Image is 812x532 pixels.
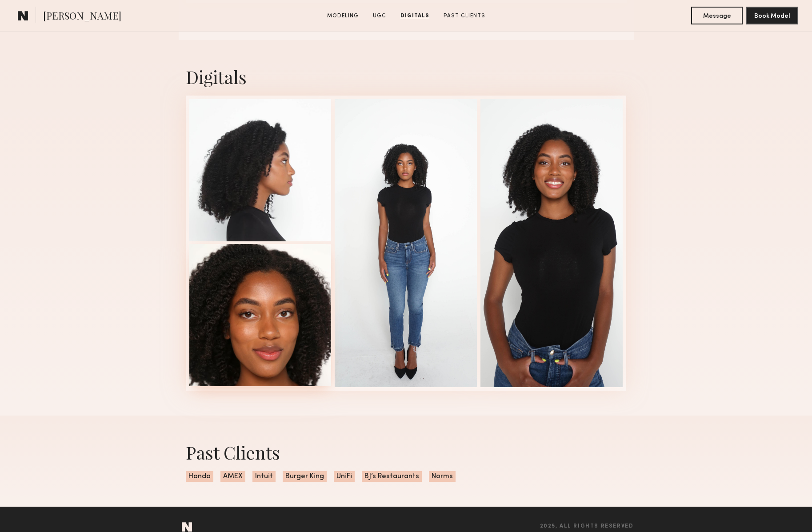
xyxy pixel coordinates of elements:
a: Book Model [746,12,798,19]
span: Intuit [252,471,276,482]
span: BJ’s Restaurants [362,471,422,482]
span: AMEX [220,471,245,482]
span: Burger King [283,471,327,482]
a: UGC [369,12,390,20]
a: Modeling [324,12,362,20]
a: Past Clients [440,12,489,20]
button: Message [691,7,743,24]
span: UniFi [334,471,355,482]
span: [PERSON_NAME] [43,9,121,24]
div: Digitals [186,65,627,88]
a: Digitals [397,12,433,20]
span: Honda [186,471,213,482]
div: Past Clients [186,440,627,464]
button: Book Model [746,7,798,24]
span: 2025, all rights reserved [540,524,634,529]
span: Norms [429,471,456,482]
